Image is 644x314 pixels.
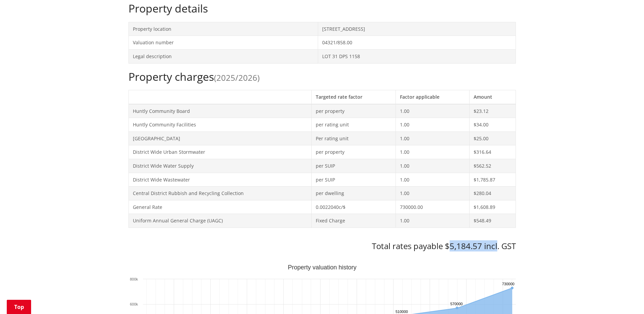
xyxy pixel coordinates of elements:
[130,302,138,306] text: 600k
[311,131,396,145] td: Per rating unit
[396,200,470,214] td: 730000.00
[128,187,311,200] td: Central District Rubbish and Recycling Collection
[128,214,311,228] td: Uniform Annual General Charge (UAGC)
[128,200,311,214] td: General Rate
[128,70,516,83] h2: Property charges
[128,2,516,15] h2: Property details
[396,90,470,104] th: Factor applicable
[502,282,515,286] text: 730000
[470,187,516,200] td: $280.04
[470,173,516,187] td: $1,785.87
[470,145,516,159] td: $316.64
[318,36,516,50] td: 04321/858.00
[450,302,463,306] text: 570000
[470,118,516,132] td: $34.00
[318,49,516,63] td: LOT 31 DPS 1158
[613,286,637,310] iframe: Messenger Launcher
[128,145,311,159] td: District Wide Urban Stormwater
[396,159,470,173] td: 1.00
[7,300,31,314] a: Top
[128,104,311,118] td: Huntly Community Board
[470,214,516,228] td: $548.49
[456,307,458,309] path: Wednesday, Jun 30, 12:00, 570,000. Capital Value.
[396,118,470,132] td: 1.00
[511,287,514,289] path: Sunday, Jun 30, 12:00, 730,000. Capital Value.
[396,145,470,159] td: 1.00
[128,49,318,63] td: Legal description
[128,159,311,173] td: District Wide Water Supply
[470,200,516,214] td: $1,608.89
[128,22,318,36] td: Property location
[396,214,470,228] td: 1.00
[311,90,396,104] th: Targeted rate factor
[396,173,470,187] td: 1.00
[470,159,516,173] td: $562.52
[128,241,516,251] h3: Total rates payable $5,184.57 incl. GST
[130,277,138,281] text: 800k
[311,118,396,132] td: per rating unit
[396,104,470,118] td: 1.00
[128,131,311,145] td: [GEOGRAPHIC_DATA]
[214,72,260,83] span: (2025/2026)
[311,173,396,187] td: per SUIP
[396,131,470,145] td: 1.00
[311,187,396,200] td: per dwelling
[311,200,396,214] td: 0.0022040c/$
[288,264,356,271] text: Property valuation history
[396,187,470,200] td: 1.00
[311,145,396,159] td: per property
[128,36,318,50] td: Valuation number
[318,22,516,36] td: [STREET_ADDRESS]
[396,310,408,314] text: 510000
[470,90,516,104] th: Amount
[311,214,396,228] td: Fixed Charge
[128,118,311,132] td: Huntly Community Facilities
[311,159,396,173] td: per SUIP
[470,131,516,145] td: $25.00
[128,173,311,187] td: District Wide Wastewater
[470,104,516,118] td: $23.12
[311,104,396,118] td: per property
